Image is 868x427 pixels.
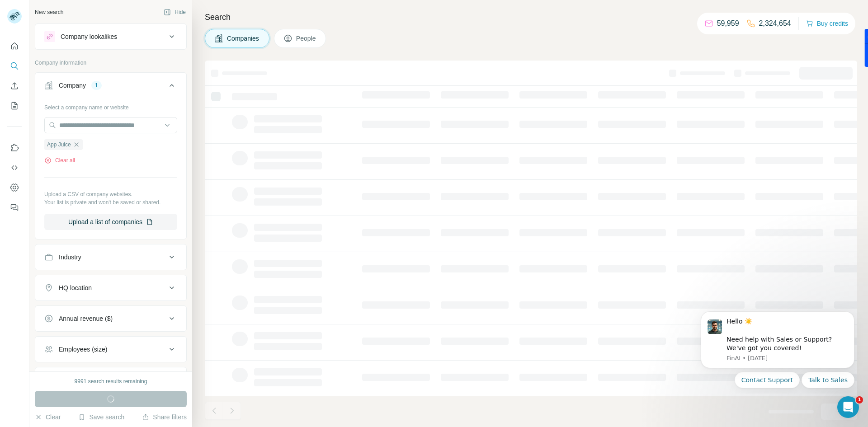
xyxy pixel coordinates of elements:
span: Companies [227,34,260,43]
button: Quick start [7,38,22,54]
span: People [296,34,317,43]
button: Technologies [35,369,186,391]
p: 2,324,654 [759,18,791,29]
button: Company lookalikes [35,26,186,47]
p: 59,959 [717,18,739,29]
div: 9991 search results remaining [75,377,147,385]
button: HQ location [35,277,186,299]
button: Enrich CSV [7,78,22,94]
button: Share filters [142,413,187,422]
button: Dashboard [7,179,22,196]
button: Industry [35,246,186,268]
p: Company information [35,59,187,67]
button: Clear [35,413,61,422]
h4: Search [205,11,857,23]
button: Upload a list of companies [44,214,177,230]
button: Search [7,58,22,74]
div: New search [35,8,63,16]
p: Upload a CSV of company websites. [44,190,177,198]
div: Company [59,81,86,90]
div: 1 [91,81,102,89]
button: Clear all [44,156,75,164]
button: Company1 [35,75,186,100]
iframe: Intercom live chat [837,396,859,418]
div: Select a company name or website [44,100,177,112]
span: 1 [856,396,863,404]
div: Company lookalikes [61,32,117,41]
button: My lists [7,98,22,114]
button: Feedback [7,199,22,216]
button: Annual revenue ($) [35,308,186,329]
button: Use Surfe on LinkedIn [7,140,22,156]
div: Employees (size) [59,345,107,354]
div: HQ location [59,283,92,292]
button: Save search [78,413,124,422]
button: Use Surfe API [7,160,22,176]
div: Annual revenue ($) [59,314,113,323]
p: Your list is private and won't be saved or shared. [44,198,177,206]
button: Buy credits [806,17,848,30]
button: Hide [157,5,192,19]
div: Industry [59,253,81,262]
iframe: Intercom notifications message [687,303,868,394]
span: App Juice [47,141,71,149]
button: Employees (size) [35,338,186,360]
